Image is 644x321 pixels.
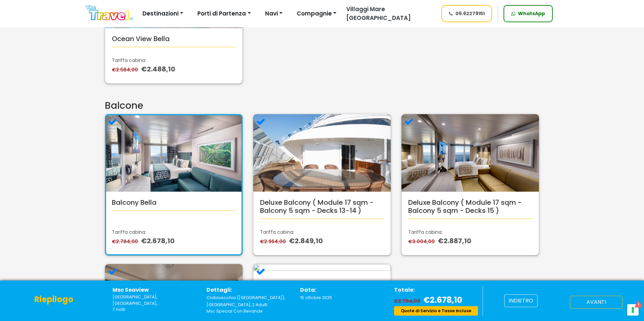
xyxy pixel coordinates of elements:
[112,307,196,313] p: 7 notti
[206,295,285,308] span: Civitavecchia ([GEOGRAPHIC_DATA]), [GEOGRAPHIC_DATA], 2 Adulti
[504,5,553,22] a: WhatsApp
[193,7,255,21] button: Porti di Partenza
[408,238,437,245] span: €3.004,00
[260,229,384,236] p: Tariffa cabina:
[34,295,73,304] h4: Riepilogo
[292,7,341,21] button: Compagnie
[206,286,290,294] p: Dettagli:
[260,238,288,245] span: €2.964,00
[408,229,532,236] p: Tariffa cabina:
[112,294,196,307] small: Civitavecchia,Palma de Mallorca,Barcelona,Cannes,Genoa,La Spezia,Civitavecchia
[438,236,471,246] span: €2.887,10
[260,198,384,215] h5: Deluxe Balcony ( Module 17 sqm - Balcony 5 sqm - Decks 13-14 )
[408,198,532,215] h5: Deluxe Balcony ( Module 17 sqm - Balcony 5 sqm - Decks 15 )
[394,286,478,294] p: Totale:
[570,296,622,309] button: avanti
[289,236,323,246] span: €2.849,10
[112,35,236,43] h5: Ocean View Bella
[504,294,538,307] button: indietro
[253,114,391,192] img: BR3.webp
[423,294,462,306] span: €2.678,10
[206,308,290,314] p: Msc Special Con Bevande
[261,7,287,21] button: Navi
[341,5,435,22] a: Villaggi Mare [GEOGRAPHIC_DATA]
[300,295,332,300] span: 15 ottobre 2025
[455,10,485,17] span: 06.62279151
[112,66,140,73] span: €2.584,00
[394,298,422,304] span: €2.784,00
[518,10,545,17] span: WhatsApp
[86,5,133,21] img: Logo The Travel
[401,114,539,192] img: BR4.webp
[441,5,492,22] a: 06.62279151
[300,286,384,294] p: Data:
[346,5,411,22] span: Villaggi Mare [GEOGRAPHIC_DATA]
[105,100,539,111] h3: Balcone
[141,64,175,74] span: €2.488,10
[138,7,188,21] button: Destinazioni
[112,57,236,64] p: Tariffa cabina:
[394,306,478,316] div: Quote di Servizio e Tasse incluse
[112,286,196,294] p: Msc Seaview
